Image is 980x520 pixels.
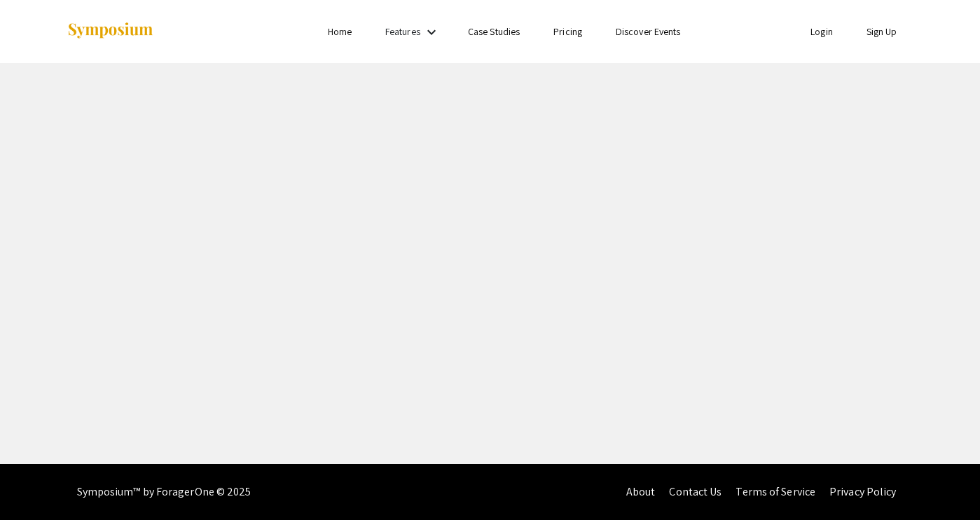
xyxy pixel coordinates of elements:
a: Case Studies [468,25,520,38]
div: Symposium™ by ForagerOne © 2025 [77,464,251,520]
a: Privacy Policy [829,484,896,499]
img: Symposium by ForagerOne [67,22,154,41]
a: Discover Events [616,25,681,38]
a: Features [385,25,420,38]
a: Terms of Service [736,484,815,499]
a: Sign Up [867,25,897,38]
a: About [626,484,656,499]
mat-icon: Expand Features list [423,24,440,41]
a: Login [810,25,833,38]
a: Home [328,25,352,38]
a: Contact Us [669,484,722,499]
a: Pricing [553,25,582,38]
